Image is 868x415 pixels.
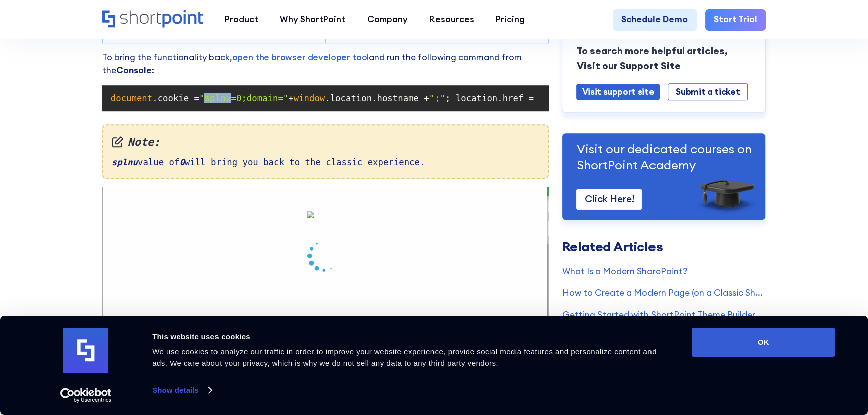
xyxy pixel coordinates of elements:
div: This website uses cookies [152,331,669,343]
span: .cookie = [152,93,199,103]
a: Start Trial [705,9,766,31]
span: .location.hostname + [325,93,429,103]
p: Visit our dedicated courses on ShortPoint Academy [576,141,751,173]
a: Pricing [485,9,536,31]
em: splnu [112,157,138,167]
a: Company [356,9,418,31]
a: Submit a ticket [668,83,748,101]
div: value of will bring you back to the classic experience. [102,124,549,179]
span: "splnu=0;domain=" [199,93,288,103]
span: We use cookies to analyze our traffic in order to improve your website experience, provide social... [152,347,657,367]
a: Product [214,9,269,31]
a: Getting Started with ShortPoint Theme Builder - Classic SharePoint Sites (Part 1) [562,308,766,321]
a: Show details [152,383,211,398]
div: Why ShortPoint [280,13,345,26]
button: OK [692,328,835,357]
a: Click Here! [576,189,642,210]
em: Note: [112,134,539,150]
em: 0 [179,157,184,167]
h3: Related Articles [562,240,766,253]
a: Schedule Demo [613,9,697,31]
img: logo [63,328,108,373]
span: document [111,93,152,103]
a: Resources [418,9,485,31]
a: open the browser developer tool [232,52,369,63]
div: Company [367,13,408,26]
a: How to Create a Modern Page (on a Classic SharePoint Site) [562,287,766,300]
a: What Is a Modern SharePoint? [562,265,766,278]
div: Pricing [496,13,525,26]
span: window [294,93,325,103]
span: ";" [429,93,445,103]
div: Product [225,13,258,26]
span: ; location.href = _spPageContextInfo.webServerRelativeUrl + [445,93,753,103]
p: To bring the functionality back, and run the following command from the : [102,51,549,77]
a: Home [102,10,203,29]
a: Why ShortPoint [269,9,356,31]
span: + [288,93,293,103]
strong: Console [116,65,152,76]
div: Resources [429,13,474,26]
p: To search more helpful articles, Visit our Support Site [576,44,751,73]
a: Usercentrics Cookiebot - opens in a new window [42,388,130,403]
a: Visit support site [576,84,660,100]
